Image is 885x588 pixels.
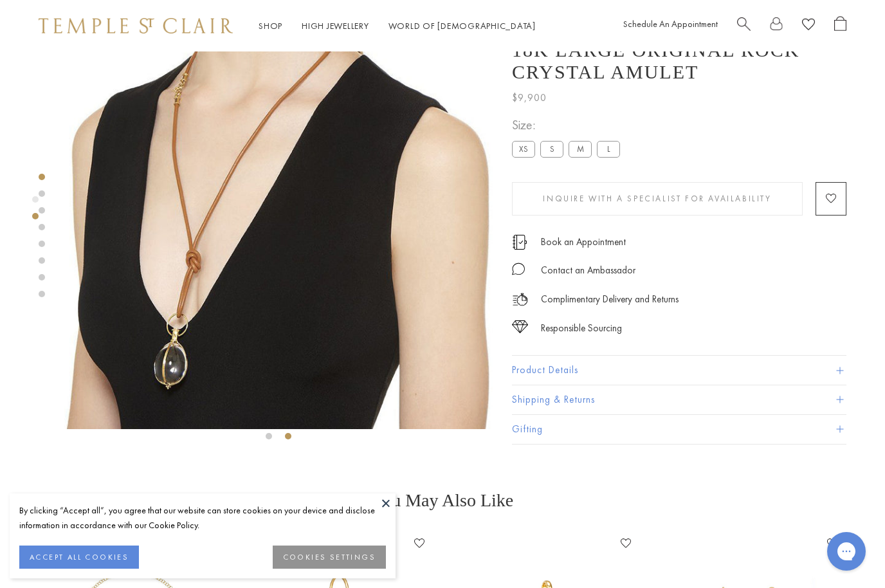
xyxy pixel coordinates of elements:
div: By clicking “Accept all”, you agree that our website can store cookies on your device and disclos... [19,503,386,533]
a: Schedule An Appointment [623,18,718,30]
div: Responsible Sourcing [541,320,622,336]
img: icon_sourcing.svg [512,320,528,333]
button: Gifting [512,415,846,444]
button: Inquire With A Specialist for Availability [512,182,803,216]
a: World of [DEMOGRAPHIC_DATA]World of [DEMOGRAPHIC_DATA] [388,20,536,32]
label: S [540,142,563,158]
label: L [597,142,620,158]
h3: You May Also Like [51,490,834,511]
button: Product Details [512,356,846,385]
div: Product gallery navigation [32,193,39,230]
label: XS [512,142,535,158]
span: Size: [512,115,625,136]
a: ShopShop [259,20,282,32]
h1: 18K Large Original Rock Crystal Amulet [512,39,846,83]
span: Inquire With A Specialist for Availability [543,193,771,204]
button: ACCEPT ALL COOKIES [19,546,139,569]
a: High JewelleryHigh Jewellery [302,20,369,32]
a: Open Shopping Bag [834,16,846,36]
a: Search [737,16,751,36]
a: Book an Appointment [541,235,626,249]
label: M [569,142,592,158]
img: icon_delivery.svg [512,291,528,308]
button: COOKIES SETTINGS [273,546,386,569]
span: $9,900 [512,89,547,106]
img: MessageIcon-01_2.svg [512,262,525,275]
div: Contact an Ambassador [541,262,635,279]
p: Complimentary Delivery and Returns [541,291,679,308]
a: View Wishlist [802,16,815,36]
img: icon_appointment.svg [512,235,527,250]
iframe: Gorgias live chat messenger [821,528,872,575]
nav: Main navigation [259,18,536,34]
img: Temple St. Clair [39,18,233,33]
button: Shipping & Returns [512,385,846,414]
